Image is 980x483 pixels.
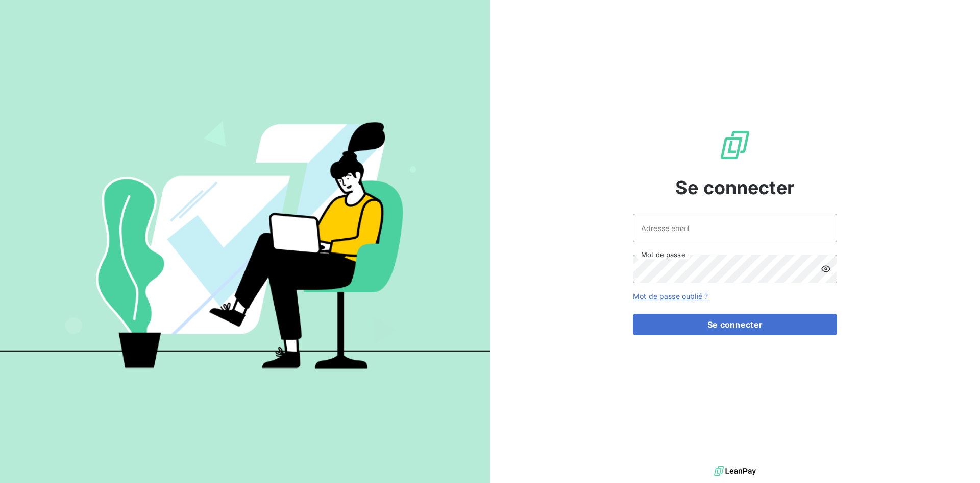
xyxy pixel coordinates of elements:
[633,214,837,242] input: placeholder
[633,314,837,335] button: Se connecter
[633,292,708,301] a: Mot de passe oublié ?
[714,464,756,479] img: logo
[719,129,751,162] img: Logo LeanPay
[675,174,795,201] span: Se connecter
